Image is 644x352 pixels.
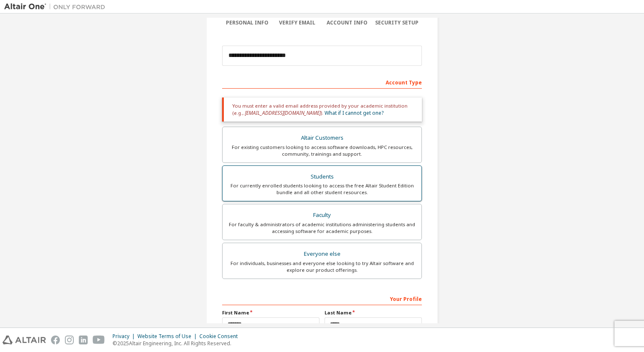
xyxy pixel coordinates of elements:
div: Verify Email [272,19,322,26]
img: linkedin.svg [79,336,88,344]
p: © 2025 Altair Engineering, Inc. All Rights Reserved. [113,340,243,347]
label: Last Name [325,309,422,316]
div: For individuals, businesses and everyone else looking to try Altair software and explore our prod... [228,260,416,273]
label: First Name [222,309,319,316]
div: Everyone else [228,248,416,260]
div: For existing customers looking to access software downloads, HPC resources, community, trainings ... [228,144,416,157]
img: altair_logo.svg [3,336,46,344]
div: You must enter a valid email address provided by your academic institution (e.g., ). [222,97,422,122]
img: youtube.svg [93,336,105,344]
span: [EMAIL_ADDRESS][DOMAIN_NAME] [245,109,321,116]
div: Your Profile [222,292,422,305]
div: Students [228,171,416,183]
div: Altair Customers [228,132,416,144]
div: Cookie Consent [199,333,243,340]
div: Website Terms of Use [137,333,199,340]
div: Privacy [113,333,137,340]
div: Account Type [222,75,422,89]
div: Account Info [322,19,372,26]
div: Faculty [228,209,416,221]
div: Security Setup [372,19,422,26]
div: For currently enrolled students looking to access the free Altair Student Edition bundle and all ... [228,182,416,196]
img: Altair One [4,3,110,11]
img: facebook.svg [51,336,60,344]
a: What if I cannot get one? [325,109,384,116]
img: instagram.svg [65,336,74,344]
div: Personal Info [222,19,272,26]
div: For faculty & administrators of academic institutions administering students and accessing softwa... [228,221,416,235]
